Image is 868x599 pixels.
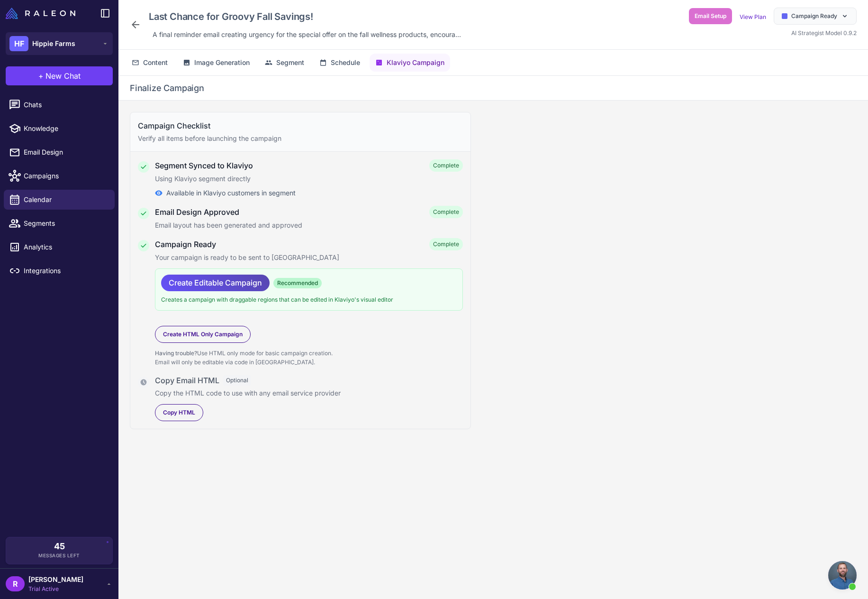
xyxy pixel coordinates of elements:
h4: Email Design Approved [155,206,239,218]
a: Email Design [4,142,115,162]
button: HFHippie Farms [6,32,113,55]
a: Chats [4,95,115,115]
p: Using Klaviyo segment directly [155,174,463,184]
h4: Copy Email HTML [155,375,219,386]
h4: Campaign Ready [155,239,216,250]
h2: Finalize Campaign [130,82,204,94]
button: Schedule [314,54,366,72]
span: Complete [429,159,463,172]
p: Your campaign is ready to be sent to [GEOGRAPHIC_DATA] [155,252,463,263]
span: New Chat [45,70,81,82]
h4: Segment Synced to Klaviyo [155,160,253,171]
span: Klaviyo Campaign [387,57,444,68]
span: Campaigns [24,171,107,181]
span: Messages Left [38,552,80,559]
div: Click to edit description [149,28,465,42]
a: Segments [4,213,115,233]
span: [PERSON_NAME] [28,574,83,585]
span: Optional [223,375,251,386]
button: +New Chat [6,66,113,85]
span: Email Setup [695,12,726,20]
span: Segment [276,57,304,68]
img: Raleon Logo [6,8,75,19]
button: Segment [259,54,310,72]
button: Image Generation [177,54,255,72]
span: Available in Klaviyo customers in segment [166,188,296,198]
span: Analytics [24,242,107,252]
button: Klaviyo Campaign [370,54,450,72]
span: AI Strategist Model 0.9.2 [791,29,857,37]
span: Segments [24,218,107,229]
div: Click to edit campaign name [145,8,465,26]
span: Recommended [273,278,322,288]
span: Create Editable Campaign [169,275,262,291]
span: Email Design [24,147,107,157]
span: 45 [54,542,65,551]
span: Copy HTML [163,408,195,417]
p: Verify all items before launching the campaign [138,133,463,144]
span: Complete [429,238,463,250]
span: Calendar [24,194,107,205]
a: Integrations [4,261,115,281]
span: Having trouble? [155,350,197,357]
span: Hippie Farms [32,38,75,49]
button: Email Setup [689,8,732,24]
span: Integrations [24,266,107,276]
span: Schedule [331,57,360,68]
span: Complete [429,206,463,218]
a: View Plan [740,13,766,20]
a: Campaigns [4,166,115,186]
span: A final reminder email creating urgency for the special offer on the fall wellness products, enco... [153,29,461,40]
p: Creates a campaign with draggable regions that can be edited in Klaviyo's visual editor [161,295,457,304]
span: Trial Active [28,585,83,593]
div: HF [9,36,28,51]
p: Email layout has been generated and approved [155,220,463,230]
span: Create HTML Only Campaign [163,330,243,339]
span: + [38,70,44,82]
a: Analytics [4,237,115,257]
span: Campaign Ready [791,12,837,20]
a: Calendar [4,190,115,210]
a: Knowledge [4,119,115,138]
span: Chats [24,100,107,110]
a: Raleon Logo [6,8,79,19]
p: Copy the HTML code to use with any email service provider [155,388,463,398]
p: Use HTML only mode for basic campaign creation. Email will only be editable via code in [GEOGRAPH... [155,349,463,367]
span: Knowledge [24,123,107,134]
span: Image Generation [194,57,250,68]
div: R [6,576,25,591]
button: Content [126,54,173,72]
span: Content [143,57,168,68]
h3: Campaign Checklist [138,120,463,131]
div: Open chat [828,561,857,590]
